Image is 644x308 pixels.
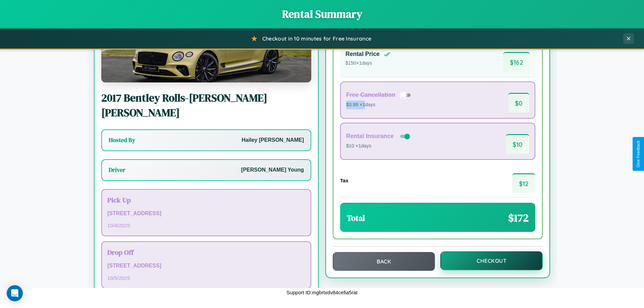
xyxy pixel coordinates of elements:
[512,173,535,193] span: $ 12
[7,285,23,301] div: Open Intercom Messenger
[109,136,135,144] h3: Hosted By
[7,7,637,21] h1: Rental Summary
[503,52,530,72] span: $ 162
[346,142,411,150] p: $10 × 1 days
[506,134,529,154] span: $ 10
[109,166,125,174] h3: Driver
[107,247,305,257] h3: Drop Off
[107,221,305,230] p: 10 / 4 / 2025
[636,140,641,168] div: Give Feedback
[107,261,305,271] p: [STREET_ADDRESS]
[346,101,413,109] p: $3.99 × 1 days
[347,212,365,224] h3: Total
[107,195,305,205] h3: Pick Up
[346,133,394,140] h4: Rental Insurance
[508,210,529,225] span: $ 172
[262,35,371,42] span: Checkout in 10 minutes for Free Insurance
[340,178,348,183] h4: Tax
[241,135,304,145] p: Hailey [PERSON_NAME]
[345,51,380,58] h4: Rental Price
[345,59,390,68] p: $ 150 × 1 days
[346,91,395,99] h4: Free Cancellation
[440,251,543,270] button: Checkout
[107,209,305,219] p: [STREET_ADDRESS]
[286,288,358,297] p: Support ID: mgbrtxdv84cefia5rat
[107,273,305,283] p: 10 / 5 / 2025
[241,165,304,175] p: [PERSON_NAME] Young
[333,252,435,271] button: Back
[508,93,529,113] span: $ 0
[101,90,311,120] h2: 2017 Bentley Rolls-[PERSON_NAME] [PERSON_NAME]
